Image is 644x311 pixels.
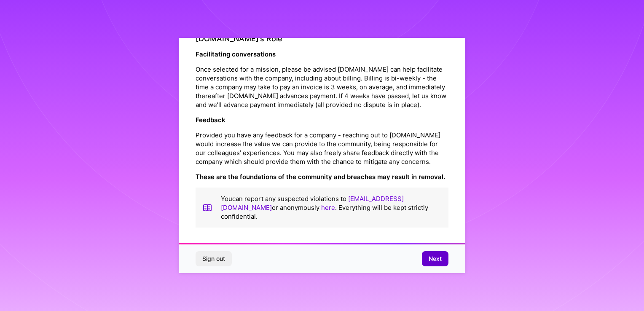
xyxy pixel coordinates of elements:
[196,34,448,43] h4: [DOMAIN_NAME]’s Role
[422,251,448,266] button: Next
[196,173,445,181] strong: These are the foundations of the community and breaches may result in removal.
[221,195,404,212] a: [EMAIL_ADDRESS][DOMAIN_NAME]
[202,194,212,221] img: book icon
[221,194,442,221] p: You can report any suspected violations to or anonymously . Everything will be kept strictly conf...
[196,116,225,124] strong: Feedback
[196,131,448,166] p: Provided you have any feedback for a company - reaching out to [DOMAIN_NAME] would increase the v...
[321,204,335,212] a: here
[196,65,448,109] p: Once selected for a mission, please be advised [DOMAIN_NAME] can help facilitate conversations wi...
[196,50,276,58] strong: Facilitating conversations
[196,251,232,266] button: Sign out
[202,255,225,263] span: Sign out
[429,255,442,263] span: Next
